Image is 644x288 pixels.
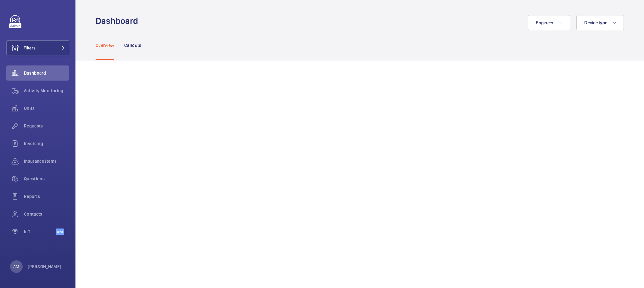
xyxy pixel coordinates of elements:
[6,40,69,55] button: Filters
[24,105,69,111] span: Units
[28,263,62,270] p: [PERSON_NAME]
[24,45,36,51] span: Filters
[536,20,553,25] span: Engineer
[124,42,142,48] p: Callouts
[584,20,607,25] span: Device type
[96,42,114,48] p: Overview
[24,193,69,200] span: Reports
[96,15,142,27] h1: Dashboard
[24,123,69,129] span: Requests
[576,15,624,30] button: Device type
[528,15,570,30] button: Engineer
[24,70,69,76] span: Dashboard
[24,211,69,217] span: Contacts
[56,229,64,235] span: Beta
[24,229,56,235] span: IoT
[24,158,69,164] span: Insurance items
[24,88,69,94] span: Activity Monitoring
[24,140,69,147] span: Invoicing
[24,176,69,182] span: Questions
[13,263,19,270] p: AM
